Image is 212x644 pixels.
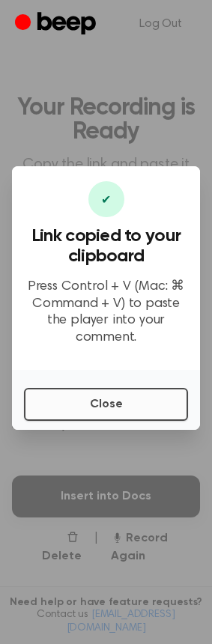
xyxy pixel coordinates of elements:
[15,10,100,39] a: Beep
[24,279,188,346] p: Press Control + V (Mac: ⌘ Command + V) to paste the player into your comment.
[88,181,124,217] div: ✔
[24,226,188,267] h3: Link copied to your clipboard
[124,6,197,42] a: Log Out
[24,388,188,421] button: Close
